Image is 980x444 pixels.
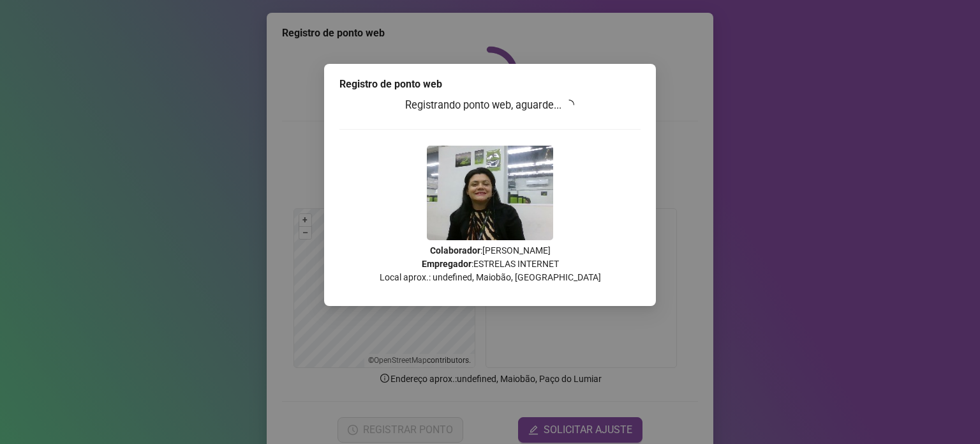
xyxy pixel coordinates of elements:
h3: Registrando ponto web, aguarde... [339,97,641,114]
img: 9k= [427,146,553,240]
span: loading [564,99,575,111]
strong: Empregador [422,259,471,269]
p: : [PERSON_NAME] : ESTRELAS INTERNET Local aprox.: undefined, Maiobão, [GEOGRAPHIC_DATA] [339,244,641,284]
div: Registro de ponto web [339,77,641,92]
strong: Colaborador [430,245,480,256]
